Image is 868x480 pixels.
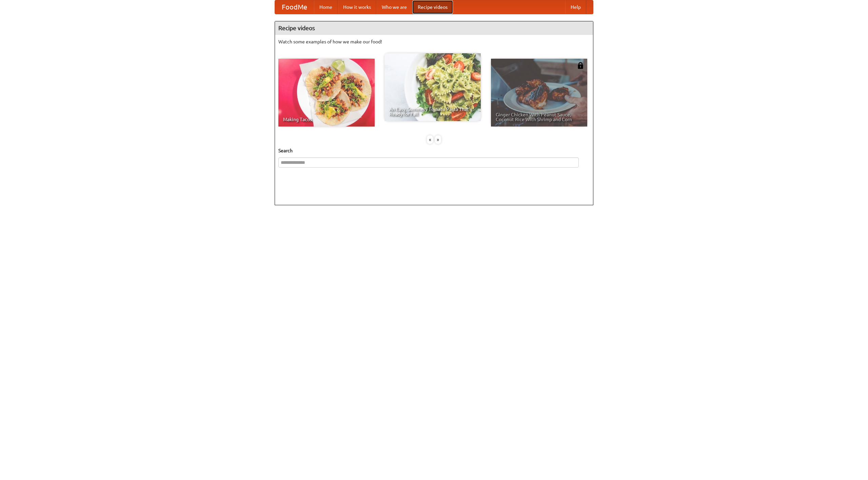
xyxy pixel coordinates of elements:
div: « [427,135,433,144]
a: Recipe videos [412,0,453,14]
a: Making Tacos [278,59,375,127]
a: Home [314,0,338,14]
a: How it works [338,0,376,14]
a: FoodMe [275,0,314,14]
span: An Easy, Summery Tomato Pasta That's Ready for Fall [389,107,476,116]
a: Help [565,0,586,14]
h4: Recipe videos [275,21,593,35]
div: » [435,135,441,144]
p: Watch some examples of how we make our food! [278,38,590,45]
img: 483408.png [577,62,584,69]
a: Who we are [376,0,412,14]
h5: Search [278,147,590,154]
span: Making Tacos [283,117,370,122]
a: An Easy, Summery Tomato Pasta That's Ready for Fall [384,53,481,121]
